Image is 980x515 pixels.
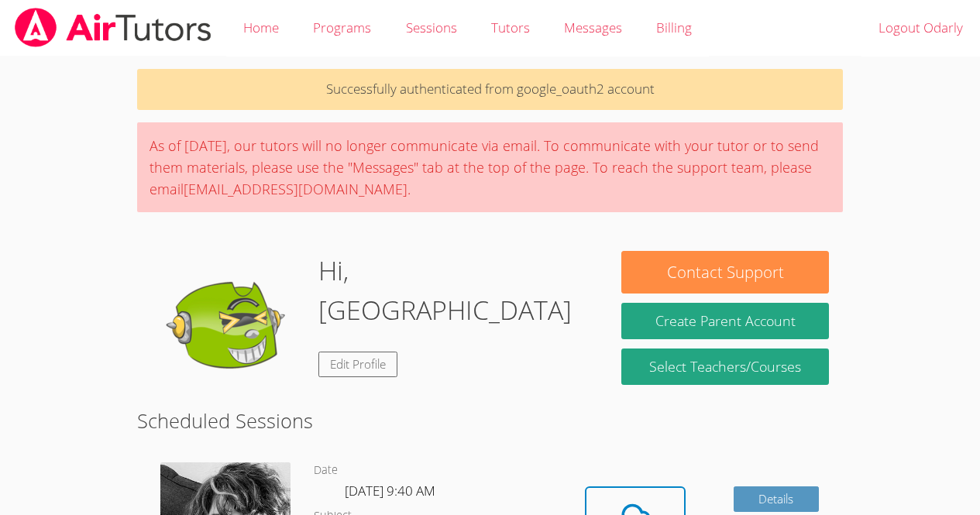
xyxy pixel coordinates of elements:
[345,482,435,500] span: [DATE] 9:40 AM
[13,8,213,47] img: airtutors_banner-c4298cdbf04f3fff15de1276eac7730deb9818008684d7c2e4769d2f7ddbe033.png
[318,352,397,377] a: Edit Profile
[314,461,338,480] dt: Date
[151,251,306,406] img: default.png
[137,69,843,110] p: Successfully authenticated from google_oauth2 account
[137,122,843,212] div: As of [DATE], our tutors will no longer communicate via email. To communicate with your tutor or ...
[621,348,828,385] a: Select Teachers/Courses
[734,486,819,512] a: Details
[137,406,843,435] h2: Scheduled Sessions
[564,19,622,36] span: Messages
[621,303,828,339] button: Create Parent Account
[318,251,593,330] h1: Hi, [GEOGRAPHIC_DATA]
[621,251,828,294] button: Contact Support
